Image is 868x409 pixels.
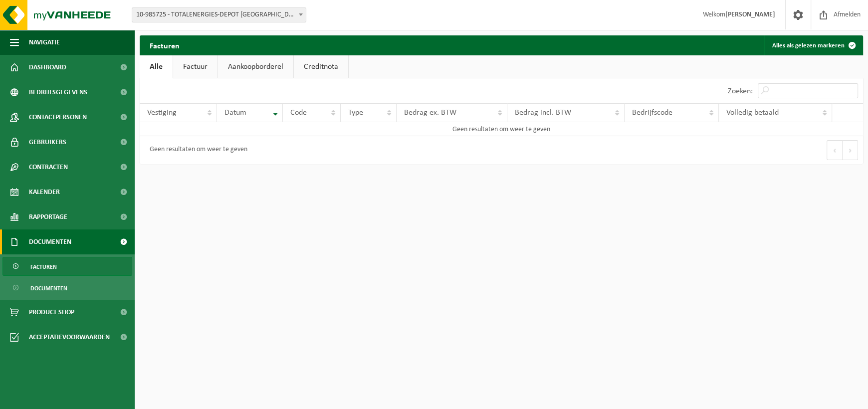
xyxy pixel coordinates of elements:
[29,155,68,180] span: Contracten
[764,35,862,55] button: Alles als gelezen markeren
[29,325,110,350] span: Acceptatievoorwaarden
[2,257,132,276] a: Facturen
[30,279,67,298] span: Documenten
[29,55,66,80] span: Dashboard
[632,109,672,117] span: Bedrijfscode
[290,109,307,117] span: Code
[224,109,246,117] span: Datum
[140,55,173,78] a: Alle
[140,35,190,55] h2: Facturen
[294,55,348,78] a: Creditnota
[132,8,306,22] span: 10-985725 - TOTALENERGIES-DEPOT ANTWERPEN - ANTWERPEN
[2,278,132,297] a: Documenten
[140,122,863,136] td: Geen resultaten om weer te geven
[29,105,87,130] span: Contactpersonen
[218,55,293,78] a: Aankoopborderel
[827,140,843,160] button: Previous
[725,11,775,18] strong: [PERSON_NAME]
[29,180,60,204] span: Kalender
[145,141,247,159] div: Geen resultaten om weer te geven
[29,130,66,155] span: Gebruikers
[515,109,571,117] span: Bedrag incl. BTW
[404,109,456,117] span: Bedrag ex. BTW
[29,80,87,105] span: Bedrijfsgegevens
[29,229,71,254] span: Documenten
[29,30,60,55] span: Navigatie
[726,109,779,117] span: Volledig betaald
[132,7,306,22] span: 10-985725 - TOTALENERGIES-DEPOT ANTWERPEN - ANTWERPEN
[29,204,67,229] span: Rapportage
[29,300,74,325] span: Product Shop
[173,55,217,78] a: Factuur
[30,257,57,276] span: Facturen
[147,109,177,117] span: Vestiging
[348,109,363,117] span: Type
[843,140,858,160] button: Next
[728,87,753,95] label: Zoeken:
